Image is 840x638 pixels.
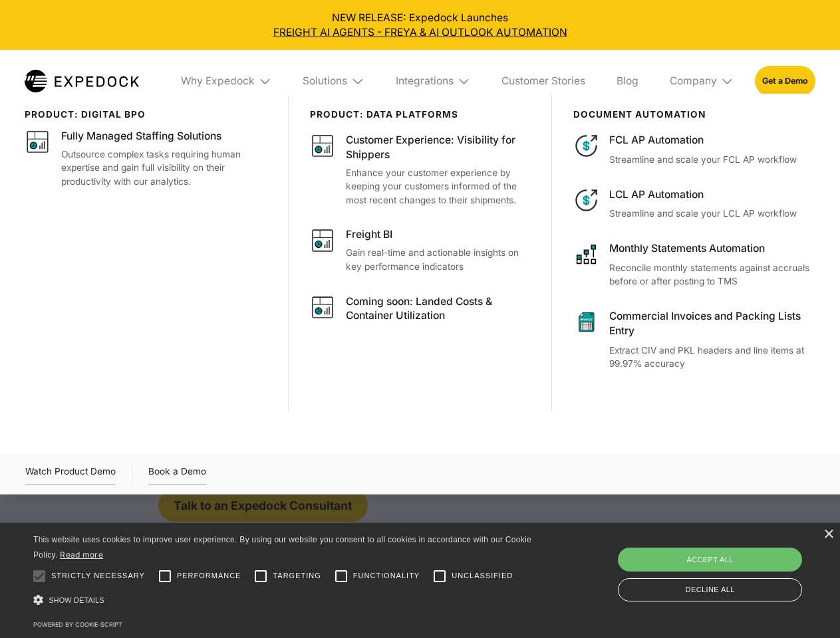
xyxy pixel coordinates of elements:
div: Why Expedock [181,74,255,88]
a: Monthly Statements AutomationReconcile monthly statements against accruals before or after postin... [573,241,815,288]
a: Powered by cookie-script [33,621,122,628]
a: Read more [60,550,103,560]
a: Freight BIGain real-time and actionable insights on key performance indicators [310,227,531,273]
div: Integrations [396,74,454,88]
div: Fully Managed Staffing Solutions [61,129,221,144]
div: Commercial Invoices and Packing Lists Entry [609,309,815,338]
a: LCL AP AutomationStreamline and scale your LCL AP workflow [573,187,815,221]
span: Unclassified [452,570,513,582]
div: LCL AP Automation [609,187,815,202]
p: Extract CIV and PKL headers and line items at 99.97% accuracy [609,344,815,371]
p: Enhance your customer experience by keeping your customers informed of the most recent changes to... [346,166,531,207]
div: document automation [573,109,815,120]
span: Strictly necessary [51,570,145,582]
a: Get a Demo [755,66,815,96]
div: PRODUCT: data platforms [310,109,531,120]
a: FCL AP AutomationStreamline and scale your FCL AP workflow [573,133,815,166]
div: Watch Product Demo [25,464,116,485]
a: Coming soon: Landed Costs & Container Utilization [310,294,531,328]
div: Freight BI [346,227,392,242]
div: Integrations [385,50,481,112]
span: Targeting [273,570,321,582]
a: Customer Experience: Visibility for ShippersEnhance your customer experience by keeping your cust... [310,133,531,207]
a: open lightbox [25,464,116,485]
div: Coming soon: Landed Costs & Container Utilization [346,294,531,324]
p: Streamline and scale your FCL AP workflow [609,153,815,167]
a: Commercial Invoices and Packing Lists EntryExtract CIV and PKL headers and line items at 99.97% a... [573,309,815,371]
div: Solutions [303,74,347,88]
div: Company [670,74,717,88]
p: Gain real-time and actionable insights on key performance indicators [346,246,531,273]
span: This website uses cookies to improve user experience. By using our website you consent to all coo... [33,535,531,560]
div: Monthly Statements Automation [609,241,815,256]
span: Performance [177,570,241,582]
a: FREIGHT AI AGENTS - FREYA & AI OUTLOOK AUTOMATION [11,25,830,40]
div: Customer Experience: Visibility for Shippers [346,133,531,162]
iframe: Chat Widget [619,494,840,638]
p: Reconcile monthly statements against accruals before or after posting to TMS [609,261,815,288]
a: Book a Demo [148,464,206,485]
div: product: digital bpo [25,109,267,120]
p: Outsource complex tasks requiring human expertise and gain full visibility on their productivity ... [61,148,267,189]
span: Functionality [353,570,420,582]
div: Why Expedock [170,50,282,112]
span: Show details [49,596,104,604]
div: Company [659,50,744,112]
a: Blog [606,50,648,112]
div: FCL AP Automation [609,133,815,148]
div: NEW RELEASE: Expedock Launches [11,11,830,40]
div: Show details [33,591,536,609]
p: Streamline and scale your LCL AP workflow [609,207,815,221]
div: Solutions [293,50,375,112]
a: Fully Managed Staffing SolutionsOutsource complex tasks requiring human expertise and gain full v... [25,129,267,188]
a: Customer Stories [491,50,595,112]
